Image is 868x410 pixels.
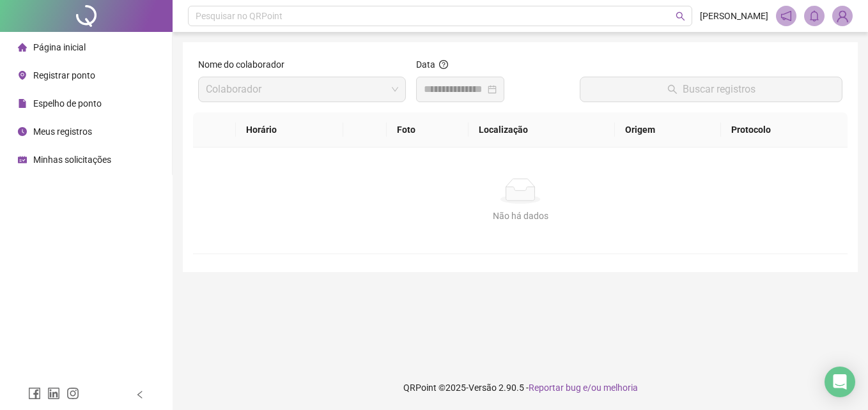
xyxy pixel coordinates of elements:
span: schedule [18,155,27,164]
span: Espelho de ponto [33,98,102,109]
span: Registrar ponto [33,70,95,80]
span: bell [809,10,820,22]
footer: QRPoint © 2025 - 2.90.5 - [173,365,868,410]
th: Horário [236,112,343,148]
span: file [18,99,27,108]
span: Minhas solicitações [33,155,111,165]
img: 89615 [833,6,852,26]
span: instagram [66,387,79,400]
th: Localização [469,112,615,148]
th: Foto [387,112,469,148]
span: environment [18,71,27,80]
span: Versão [469,383,497,393]
span: search [676,11,685,21]
span: notification [780,10,792,22]
span: facebook [28,387,41,400]
label: Nome do colaborador [198,57,293,72]
th: Protocolo [721,112,848,148]
button: Buscar registros [580,77,842,102]
span: Data [416,59,435,70]
span: [PERSON_NAME] [700,9,768,23]
th: Origem [615,112,721,148]
div: Open Intercom Messenger [825,367,855,397]
span: clock-circle [18,127,27,136]
div: Não há dados [208,209,832,223]
span: Página inicial [33,42,86,52]
span: linkedin [47,387,60,400]
span: Reportar bug e/ou melhoria [529,383,638,393]
span: Meus registros [33,126,92,137]
span: home [18,43,27,52]
span: question-circle [439,60,448,69]
span: left [136,390,144,399]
